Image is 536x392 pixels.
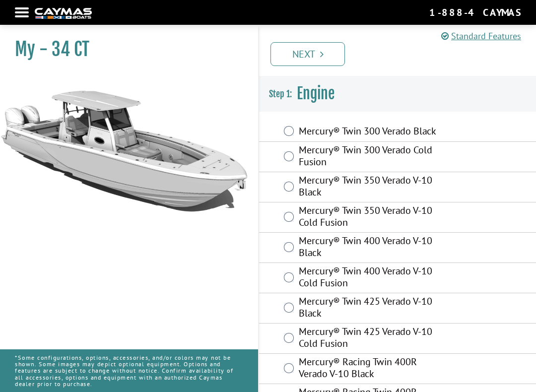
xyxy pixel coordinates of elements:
[299,235,441,261] label: Mercury® Twin 400 Verado V-10 Black
[299,144,441,170] label: Mercury® Twin 300 Verado Cold Fusion
[15,38,233,61] h1: My - 34 CT
[268,41,536,66] ul: Pagination
[15,349,243,392] p: *Some configurations, options, accessories, and/or colors may not be shown. Some images may depic...
[299,295,441,322] label: Mercury® Twin 425 Verado V-10 Black
[299,125,441,139] label: Mercury® Twin 300 Verado Black
[299,204,441,231] label: Mercury® Twin 350 Verado V-10 Cold Fusion
[270,42,345,66] a: Next
[429,6,521,19] div: 1-888-4CAYMAS
[259,75,536,112] h3: Engine
[441,29,521,43] a: Standard Features
[299,174,441,200] label: Mercury® Twin 350 Verado V-10 Black
[299,356,441,382] label: Mercury® Racing Twin 400R Verado V-10 Black
[299,326,441,352] label: Mercury® Twin 425 Verado V-10 Cold Fusion
[299,265,441,291] label: Mercury® Twin 400 Verado V-10 Cold Fusion
[35,8,92,18] img: white-logo-c9c8dbefe5ff5ceceb0f0178aa75bf4bb51f6bca0971e226c86eb53dfe498488.png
